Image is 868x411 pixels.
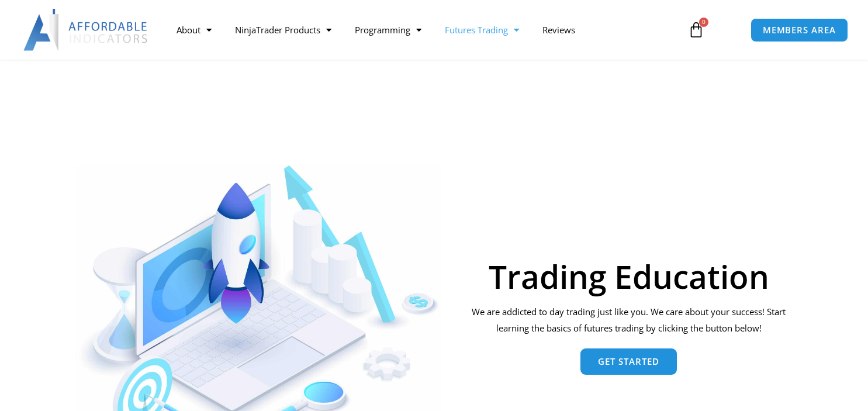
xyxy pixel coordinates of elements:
[699,18,708,27] span: 0
[223,16,343,43] a: NinjaTrader Products
[433,16,531,43] a: Futures Trading
[165,16,677,43] nav: Menu
[23,9,149,51] img: LogoAI | Affordable Indicators – NinjaTrader
[751,18,848,42] a: MEMBERS AREA
[464,304,793,337] p: We are addicted to day trading just like you. We care about your success! Start learning the basi...
[670,13,722,47] a: 0
[580,348,677,375] a: Get Started
[598,357,659,366] span: Get Started
[464,260,793,292] h1: Trading Education
[531,16,587,43] a: Reviews
[165,16,223,43] a: About
[343,16,433,43] a: Programming
[763,26,836,34] span: MEMBERS AREA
